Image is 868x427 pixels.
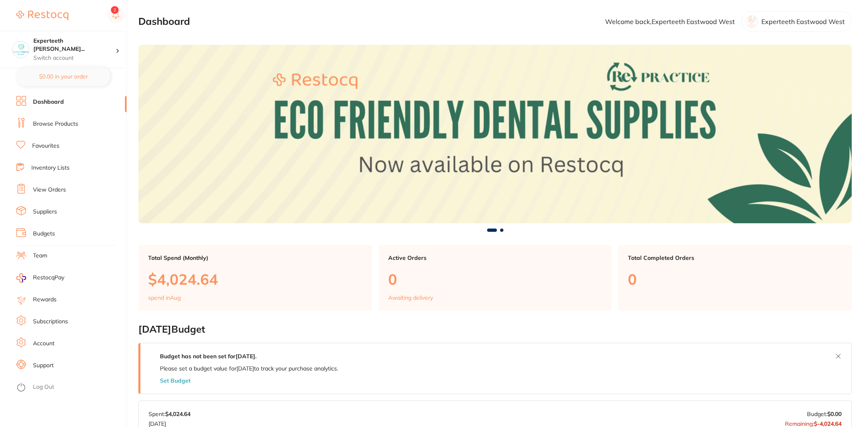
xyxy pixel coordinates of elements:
[378,245,612,311] a: Active Orders0Awaiting delivery
[785,417,842,427] p: Remaining:
[807,411,842,417] p: Budget:
[16,6,68,25] a: Restocq Logo
[138,45,852,223] img: Dashboard
[33,54,116,62] p: Switch account
[160,353,256,360] strong: Budget has not been set for [DATE] .
[148,294,181,301] p: spend in Aug
[160,377,190,384] button: Set Budget
[31,164,70,172] a: Inventory Lists
[149,411,190,417] p: Spent:
[165,410,190,418] strong: $4,024.64
[16,273,26,283] img: RestocqPay
[33,340,55,348] a: Account
[33,186,66,194] a: View Orders
[33,120,78,128] a: Browse Products
[827,410,842,418] strong: $0.00
[13,41,29,58] img: Experteeth Eastwood West
[761,18,845,25] p: Experteeth Eastwood West
[148,255,362,261] p: Total Spend (Monthly)
[33,208,57,216] a: Suppliers
[33,296,57,304] a: Rewards
[138,324,852,335] h2: [DATE] Budget
[33,274,64,282] span: RestocqPay
[138,245,372,311] a: Total Spend (Monthly)$4,024.64spend inAug
[628,271,842,288] p: 0
[32,142,59,150] a: Favourites
[138,16,190,27] h2: Dashboard
[16,273,64,283] a: RestocqPay
[618,245,852,311] a: Total Completed Orders0
[16,67,110,86] button: $0.00 in your order
[388,271,602,288] p: 0
[149,417,190,427] p: [DATE]
[605,18,735,25] p: Welcome back, Experteeth Eastwood West
[388,294,433,301] p: Awaiting delivery
[33,230,55,238] a: Budgets
[33,37,116,53] h4: Experteeth Eastwood West
[33,318,68,326] a: Subscriptions
[33,362,54,370] a: Support
[148,271,362,288] p: $4,024.64
[16,381,124,394] button: Log Out
[388,255,602,261] p: Active Orders
[33,252,47,260] a: Team
[628,255,842,261] p: Total Completed Orders
[33,98,64,106] a: Dashboard
[160,365,338,372] p: Please set a budget value for [DATE] to track your purchase analytics.
[16,11,68,20] img: Restocq Logo
[33,383,54,391] a: Log Out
